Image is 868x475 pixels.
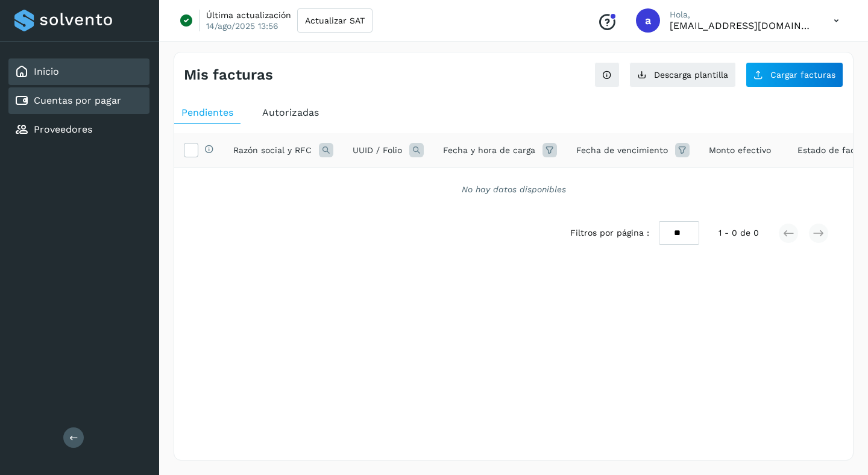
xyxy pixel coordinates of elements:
[233,144,312,157] span: Razón social y RFC
[770,71,835,79] span: Cargar facturas
[262,107,319,118] span: Autorizadas
[190,183,837,196] div: No hay datos disponibles
[8,116,149,143] div: Proveedores
[181,107,233,118] span: Pendientes
[305,16,365,25] span: Actualizar SAT
[353,144,402,157] span: UUID / Folio
[629,62,736,87] button: Descarga plantilla
[206,10,291,20] p: Última actualización
[34,124,92,135] a: Proveedores
[297,8,373,33] button: Actualizar SAT
[184,66,273,84] h4: Mis facturas
[8,87,149,114] div: Cuentas por pagar
[206,20,278,31] p: 14/ago/2025 13:56
[576,144,668,157] span: Fecha de vencimiento
[8,58,149,85] div: Inicio
[719,227,759,239] span: 1 - 0 de 0
[570,227,649,239] span: Filtros por página :
[709,144,771,157] span: Monto efectivo
[746,62,843,87] button: Cargar facturas
[443,144,535,157] span: Fecha y hora de carga
[34,95,121,106] a: Cuentas por pagar
[34,66,59,77] a: Inicio
[670,20,814,31] p: administracion1@mablo.mx
[670,10,814,20] p: Hola,
[654,71,728,79] span: Descarga plantilla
